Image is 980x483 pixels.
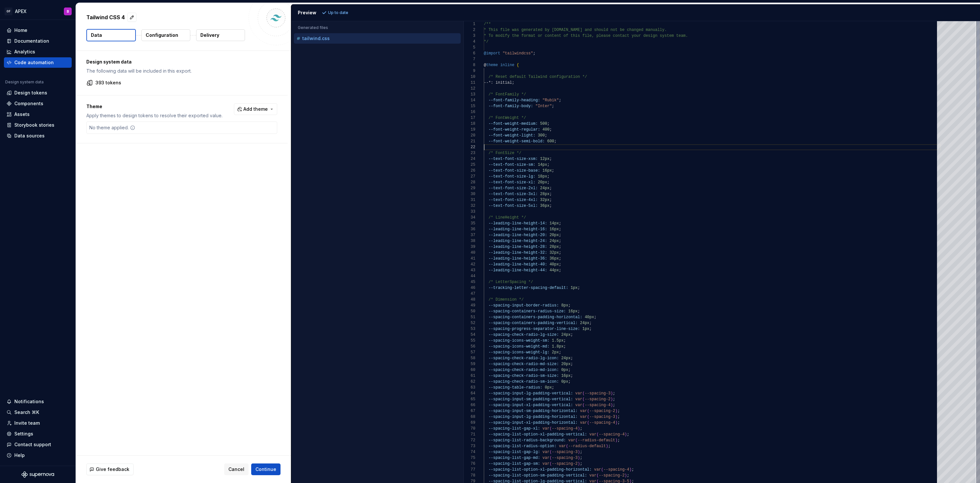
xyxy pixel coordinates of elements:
[549,221,559,226] span: 14px
[535,104,552,108] span: "Inter"
[464,402,475,408] div: 66
[542,127,550,132] span: 400
[584,391,610,396] span: --spacing-3
[488,303,559,308] span: --spacing-input-border-radius:
[464,244,475,250] div: 39
[488,309,566,314] span: --spacing-containers-radius-size:
[488,151,521,155] span: /* FontSize */
[86,112,223,119] p: Apply themes to design tokens to resolve their exported value.
[559,350,561,355] span: ;
[540,198,549,202] span: 32px
[464,408,475,414] div: 67
[484,28,601,32] span: * This file was generated by [DOMAIN_NAME] and sho
[464,238,475,244] div: 38
[302,36,330,41] p: tailwind.css
[552,104,554,108] span: ;
[14,441,51,448] div: Contact support
[488,409,578,413] span: --spacing-input-sm-padding-horizontal:
[570,286,578,290] span: 1px
[464,174,475,179] div: 27
[549,127,552,132] span: ;
[488,157,538,161] span: --text-font-size-xsm:
[464,391,475,396] div: 64
[14,59,54,66] div: Code automation
[488,415,578,419] span: --spacing-input-lg-padding-horizontal:
[464,115,475,121] div: 17
[538,163,547,167] span: 14px
[488,297,524,302] span: /* Dimension */
[464,262,475,267] div: 42
[540,121,547,126] span: 500
[561,374,570,378] span: 16px
[4,439,72,450] button: Contact support
[464,150,475,156] div: 23
[488,227,547,232] span: --leading-line-height-16:
[464,361,475,367] div: 59
[561,303,568,308] span: 8px
[488,168,540,173] span: --text-font-size-base:
[561,379,568,384] span: 0px
[488,379,559,384] span: --spacing-check-radio-sm-icon:
[488,127,540,132] span: --font-weight-regular:
[464,144,475,150] div: 22
[545,385,552,390] span: 0px
[488,374,559,378] span: --spacing-check-radio-sm-size:
[4,25,72,36] a: Home
[14,420,40,426] div: Invite team
[540,157,549,161] span: 12px
[575,391,582,396] span: var
[589,409,615,413] span: --spacing-2
[587,415,589,419] span: (
[559,221,561,226] span: ;
[464,338,475,344] div: 55
[559,250,561,255] span: ;
[488,116,526,120] span: /* FontWeight */
[488,180,535,185] span: --text-font-size-xl:
[538,133,545,138] span: 300
[594,315,596,320] span: ;
[14,111,30,118] div: Assets
[464,27,475,33] div: 2
[570,356,573,361] span: ;
[464,279,475,285] div: 45
[464,162,475,168] div: 25
[488,92,526,97] span: /* FontFamily */
[464,332,475,338] div: 54
[4,131,72,141] a: Data sources
[464,185,475,191] div: 29
[549,186,552,191] span: ;
[243,106,268,112] span: Add theme
[601,28,667,32] span: uld not be changed manually.
[5,79,44,85] div: Design system data
[561,356,570,361] span: 24px
[561,333,570,337] span: 24px
[547,121,549,126] span: ;
[542,168,552,173] span: 16px
[538,174,547,179] span: 18px
[488,338,549,343] span: --spacing-icons-weight-sm:
[615,409,617,413] span: )
[464,68,475,74] div: 9
[484,80,514,85] span: --*: initial;
[549,227,559,232] span: 16px
[575,403,582,407] span: var
[488,104,533,108] span: --font-family-body:
[488,268,547,273] span: --leading-line-height-44:
[484,63,486,67] span: @
[488,139,545,144] span: --font-weight-semi-bold:
[617,415,620,419] span: ;
[464,191,475,197] div: 30
[549,192,552,196] span: ;
[464,21,475,27] div: 1
[552,168,554,173] span: ;
[561,362,570,366] span: 20px
[488,391,573,396] span: --spacing-input-lg-padding-vertical:
[200,32,219,38] p: Delivery
[488,204,538,208] span: --text-font-size-5xl:
[464,209,475,215] div: 33
[570,374,573,378] span: ;
[4,36,72,46] a: Documentation
[14,133,45,139] div: Data sources
[4,429,72,439] a: Settings
[1,4,74,18] button: OFAPEXB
